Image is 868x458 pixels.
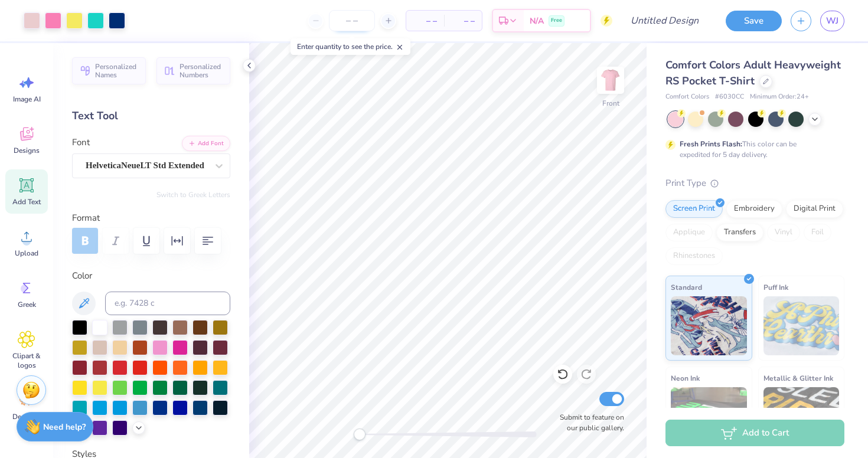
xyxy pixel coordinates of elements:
[826,14,838,28] span: WJ
[451,15,475,27] span: – –
[72,57,146,84] button: Personalized Names
[671,372,700,384] span: Neon Ink
[13,94,41,104] span: Image AI
[820,11,844,31] a: WJ
[105,292,230,315] input: e.g. 7428 c
[180,63,223,79] span: Personalized Numbers
[72,108,230,124] div: Text Tool
[763,296,840,355] img: Puff Ink
[413,15,437,27] span: – –
[182,136,230,151] button: Add Font
[671,387,747,446] img: Neon Ink
[72,269,230,283] label: Color
[665,247,723,265] div: Rhinestones
[665,224,713,241] div: Applique
[767,224,800,241] div: Vinyl
[602,98,619,109] div: Front
[156,57,230,84] button: Personalized Numbers
[15,248,38,258] span: Upload
[680,139,825,160] div: This color can be expedited for 5 day delivery.
[665,176,844,190] div: Print Type
[291,38,410,55] div: Enter quantity to see the price.
[329,10,375,31] input: – –
[14,146,40,155] span: Designs
[665,92,709,102] span: Comfort Colors
[665,58,841,88] span: Comfort Colors Adult Heavyweight RS Pocket T-Shirt
[726,11,782,31] button: Save
[665,200,723,218] div: Screen Print
[12,412,41,421] span: Decorate
[95,63,139,79] span: Personalized Names
[763,387,840,446] img: Metallic & Glitter Ink
[18,300,36,309] span: Greek
[551,17,562,25] span: Free
[354,428,366,440] div: Accessibility label
[12,197,41,207] span: Add Text
[726,200,782,218] div: Embroidery
[786,200,843,218] div: Digital Print
[671,296,747,355] img: Standard
[43,421,86,433] strong: Need help?
[671,281,702,293] span: Standard
[763,281,788,293] span: Puff Ink
[621,9,708,32] input: Untitled Design
[553,412,624,433] label: Submit to feature on our public gallery.
[7,351,46,370] span: Clipart & logos
[716,224,763,241] div: Transfers
[72,211,230,225] label: Format
[715,92,744,102] span: # 6030CC
[599,68,622,92] img: Front
[750,92,809,102] span: Minimum Order: 24 +
[72,136,90,149] label: Font
[530,15,544,27] span: N/A
[763,372,833,384] span: Metallic & Glitter Ink
[156,190,230,199] button: Switch to Greek Letters
[680,139,742,149] strong: Fresh Prints Flash:
[804,224,831,241] div: Foil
